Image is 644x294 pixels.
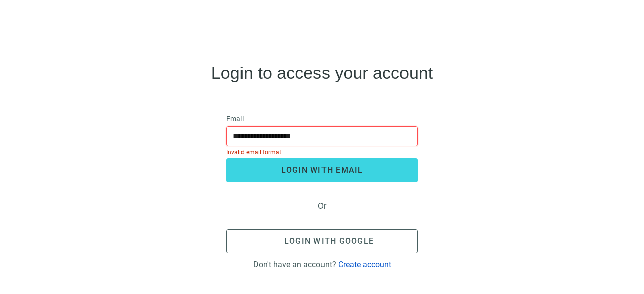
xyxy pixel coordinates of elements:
[309,201,335,211] span: Or
[226,229,418,253] button: Login with Google
[253,260,391,269] div: Don't have an account?
[226,113,244,124] span: Email
[226,149,281,156] span: Invalid email format
[338,260,391,269] a: Create account
[211,65,433,81] h4: Login to access your account
[284,236,374,246] span: Login with Google
[226,158,418,182] button: login with email
[281,165,363,175] span: login with email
